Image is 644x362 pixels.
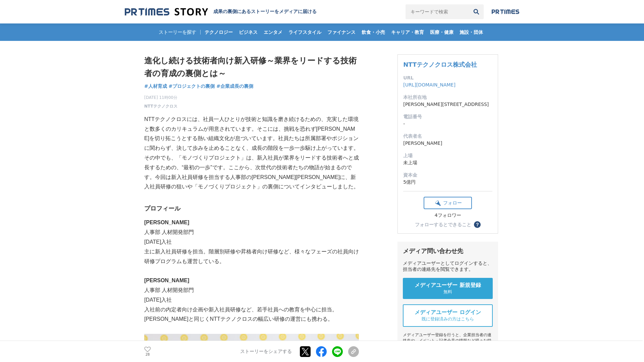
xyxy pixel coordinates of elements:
[169,83,215,90] a: #プロジェクトの裏側
[144,83,167,90] a: #人材育成
[475,222,480,227] span: ？
[236,23,260,41] a: ビジネス
[216,83,253,89] span: #企業成長の裏側
[236,29,260,35] span: ビジネス
[403,82,455,87] a: [URL][DOMAIN_NAME]
[144,305,359,315] p: 入社前の内定者向け企画や新入社員研修など、若手社員への教育を中心に担当。
[144,220,189,225] strong: [PERSON_NAME]
[125,7,317,16] a: 成果の裏側にあるストーリーをメディアに届ける 成果の裏側にあるストーリーをメディアに届ける
[427,29,456,35] span: 医療・健康
[144,54,359,80] h1: 進化し続ける技術者向け新入研修～業界をリードする技術者の育成の裏側とは～
[443,289,452,295] span: 無料
[388,23,427,41] a: キャリア・教育
[492,9,519,14] img: prtimes
[144,228,359,237] p: 人事部 人材開発部門
[422,316,474,322] span: 既に登録済みの方はこちら
[403,74,492,81] dt: URL
[144,314,359,324] p: [PERSON_NAME]と同じくNTTテクノクロスの幅広い研修の運営にも携わる。
[457,23,486,41] a: 施設・団体
[144,103,177,109] a: NTTテクノクロス
[144,286,359,295] p: 人事部 人材開発部門
[144,83,167,89] span: #人材育成
[424,213,472,219] div: 4フォロワー
[202,29,235,35] span: テクノロジー
[388,29,427,35] span: キャリア・教育
[403,304,493,327] a: メディアユーザー ログイン 既に登録済みの方はこちら
[125,7,208,16] img: 成果の裏側にあるストーリーをメディアに届ける
[457,29,486,35] span: 施設・団体
[406,4,469,19] input: キーワードで検索
[415,309,481,316] span: メディアユーザー ログイン
[403,247,493,255] div: メディア問い合わせ先
[427,23,456,41] a: 医療・健康
[403,152,492,159] dt: 上場
[169,83,215,89] span: #プロジェクトの裏側
[403,133,492,140] dt: 代表者名
[403,159,492,166] dd: 未上場
[261,29,285,35] span: エンタメ
[240,349,292,355] p: ストーリーをシェアする
[403,61,477,68] a: NTTテクノクロス株式会社
[403,332,493,361] div: メディアユーザー登録を行うと、企業担当者の連絡先や、イベント・記者会見の情報など様々な特記情報を閲覧できます。 ※内容はストーリー・プレスリリースにより異なります。
[403,94,492,101] dt: 本社所在地
[144,247,359,266] p: 主に新入社員研修を担当。階層別研修や昇格者向け研修など、様々なフェーズの社員向け研修プログラムも運営している。
[415,282,481,289] span: メディアユーザー 新規登録
[216,83,253,90] a: #企業成長の裏側
[202,23,235,41] a: テクノロジー
[261,23,285,41] a: エンタメ
[325,23,358,41] a: ファイナンス
[403,101,492,108] dd: [PERSON_NAME][STREET_ADDRESS]
[144,205,180,212] strong: プロフィール
[144,278,189,283] strong: [PERSON_NAME]
[144,153,359,192] p: その中でも、「モノづくりプロジェクト」は、新入社員が業界をリードする技術者へと成長するための、“最初の一歩”です。ここから、次世代の技術者たちの物語が始まるのです。今回は新入社員研修を担当する人...
[469,4,484,19] button: 検索
[403,113,492,120] dt: 電話番号
[403,120,492,127] dd: -
[403,140,492,147] dd: [PERSON_NAME]
[144,353,151,356] p: 28
[144,95,177,101] span: [DATE] 11時00分
[403,278,493,299] a: メディアユーザー 新規登録 無料
[424,197,472,209] button: フォロー
[325,29,358,35] span: ファイナンス
[286,29,324,35] span: ライフスタイル
[144,295,359,305] p: [DATE]入社
[403,260,493,273] div: メディアユーザーとしてログインすると、担当者の連絡先を閲覧できます。
[144,115,359,153] p: NTTテクノクロスには、社員一人ひとりが技術と知識を磨き続けるための、充実した環境と数多くのカリキュラムが用意されています。そこには、挑戦を恐れず[PERSON_NAME]を切り拓こうとする熱い...
[403,172,492,179] dt: 資本金
[403,179,492,186] dd: 5億円
[359,23,388,41] a: 飲食・小売
[144,237,359,247] p: [DATE]入社
[415,222,471,227] div: フォローするとできること
[213,9,317,15] h2: 成果の裏側にあるストーリーをメディアに届ける
[474,221,481,228] button: ？
[286,23,324,41] a: ライフスタイル
[359,29,388,35] span: 飲食・小売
